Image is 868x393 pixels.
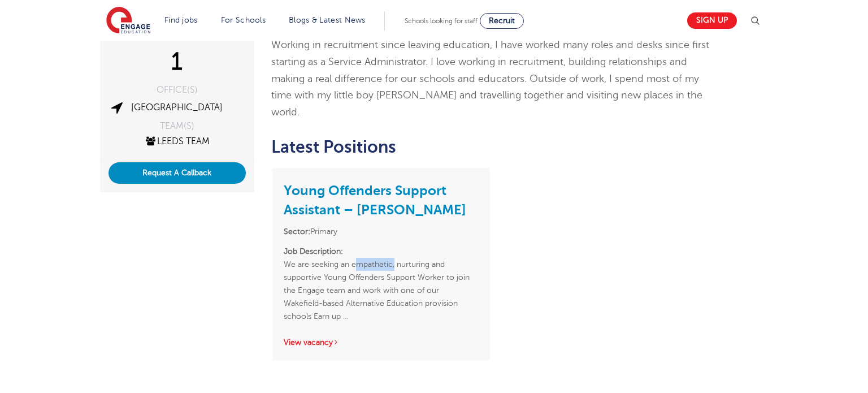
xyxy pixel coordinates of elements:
[480,13,524,29] a: Recruit
[106,7,150,35] img: Engage Education
[284,245,479,323] p: We are seeking an empathetic, nurturing and supportive Young Offenders Support Worker to join the...
[144,136,210,146] a: Leeds Team
[271,39,709,117] span: Working in recruitment since leaving education, I have worked many roles and desks since first st...
[108,33,246,42] div: ACTIVE JOBS
[687,12,737,29] a: Sign up
[284,247,343,256] strong: Job Description:
[284,183,466,218] a: Young Offenders Support Assistant – [PERSON_NAME]
[289,16,366,24] a: Blogs & Latest News
[131,102,223,113] a: [GEOGRAPHIC_DATA]
[405,17,478,25] span: Schools looking for staff
[284,227,310,236] strong: Sector:
[489,16,515,25] span: Recruit
[221,16,266,24] a: For Schools
[284,225,479,238] li: Primary
[108,48,246,76] div: 1
[108,122,246,131] div: TEAM(S)
[108,85,246,94] div: OFFICE(S)
[164,16,198,24] a: Find jobs
[271,137,711,157] h2: Latest Positions
[284,338,339,347] a: View vacancy
[108,162,246,184] button: Request A Callback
